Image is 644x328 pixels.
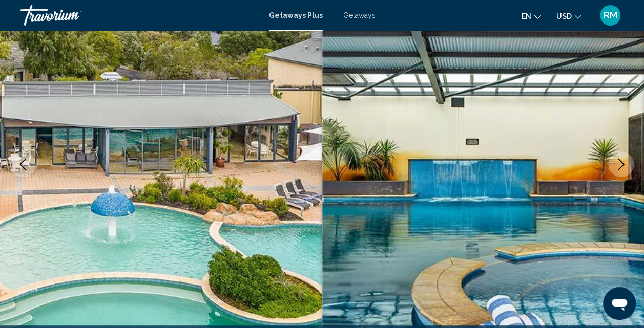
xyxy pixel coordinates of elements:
a: Getaways Plus [269,11,323,19]
button: Previous image [10,151,36,177]
a: Getaways [343,11,376,19]
span: USD [556,12,572,20]
button: Change language [522,9,541,24]
a: Travorium [20,5,259,26]
button: Next image [608,151,634,177]
span: RM [604,10,617,20]
span: en [522,12,531,20]
button: Change currency [556,9,581,24]
iframe: Button to launch messaging window [603,287,636,320]
button: User Menu [597,5,624,26]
